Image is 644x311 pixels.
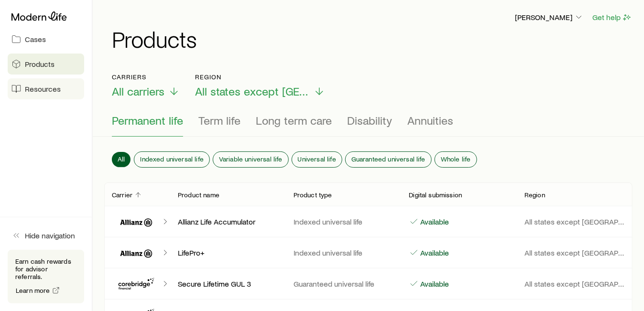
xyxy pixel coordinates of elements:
span: Permanent life [112,114,183,127]
button: CarriersAll carriers [112,73,180,98]
div: Earn cash rewards for advisor referrals.Learn more [8,250,84,303]
button: Hide navigation [8,225,84,246]
button: Universal life [292,152,342,167]
span: Products [25,59,55,69]
span: Indexed universal life [140,155,204,163]
span: Annuities [407,114,453,127]
p: Indexed universal life [294,248,394,257]
span: Guaranteed universal life [351,155,426,163]
p: Product name [178,191,219,199]
span: All [118,155,125,163]
a: Products [8,54,84,75]
p: Carriers [112,73,180,81]
span: Term life [198,114,240,127]
button: Variable universal life [213,152,288,167]
p: Product type [294,191,332,199]
button: All [112,152,131,167]
p: Available [419,248,449,257]
span: Hide navigation [25,231,75,240]
a: Cases [8,29,84,50]
p: All states except [GEOGRAPHIC_DATA] [524,248,625,257]
p: Indexed universal life [294,217,394,226]
div: Product types [112,114,625,137]
p: Region [195,73,325,81]
p: Region [524,191,545,199]
button: Guaranteed universal life [346,152,431,167]
h1: Products [112,27,633,50]
p: LifePro+ [178,248,278,257]
button: [PERSON_NAME] [514,12,584,23]
span: All carriers [112,85,164,98]
button: Indexed universal life [134,152,209,167]
span: Disability [347,114,392,127]
p: Available [419,217,449,226]
span: Variable universal life [219,155,283,163]
p: Secure Lifetime GUL 3 [178,279,278,289]
p: Allianz Life Accumulator [178,217,278,226]
button: Get help [592,12,633,23]
span: Cases [25,34,46,44]
span: Learn more [16,287,50,294]
p: Guaranteed universal life [294,279,394,289]
p: Available [419,279,449,289]
span: All states except [GEOGRAPHIC_DATA] [195,85,310,98]
p: All states except [GEOGRAPHIC_DATA] [524,279,625,289]
span: Whole life [441,155,471,163]
p: Earn cash rewards for advisor referrals. [15,257,76,280]
p: [PERSON_NAME] [515,12,584,22]
span: Universal life [298,155,336,163]
p: Digital submission [409,191,462,199]
button: RegionAll states except [GEOGRAPHIC_DATA] [195,73,325,98]
p: Carrier [112,191,132,199]
p: All states except [GEOGRAPHIC_DATA] [524,217,625,226]
span: Resources [25,84,61,94]
span: Long term care [256,114,332,127]
a: Resources [8,78,84,99]
button: Whole life [435,152,477,167]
